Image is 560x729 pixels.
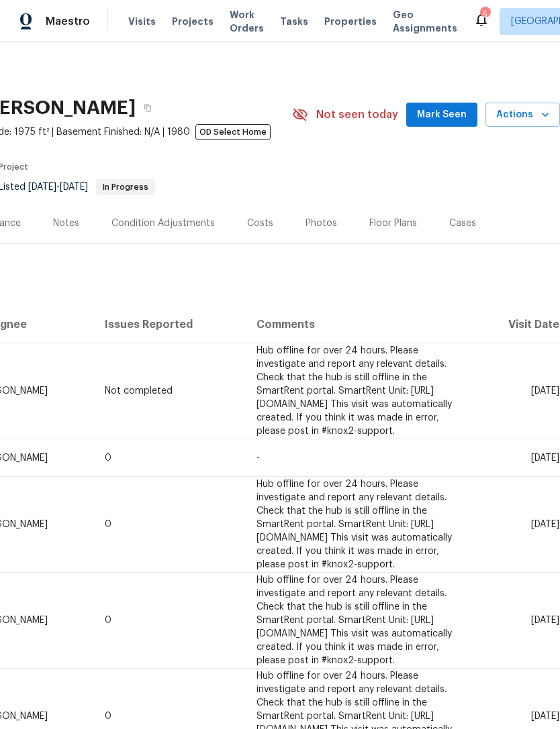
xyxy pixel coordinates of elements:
div: Condition Adjustments [111,217,215,230]
div: Photos [306,217,337,230]
button: Copy Address [136,96,160,120]
button: Actions [485,103,560,127]
span: In Progress [97,183,154,191]
span: Properties [324,15,377,28]
span: Geo Assignments [393,8,457,35]
span: 0 [105,520,111,529]
span: Maestro [46,15,90,28]
span: OD Select Home [195,124,271,140]
th: Visit Date [473,306,560,343]
span: [DATE] [28,182,56,192]
span: Mark Seen [417,107,467,123]
span: Tasks [280,17,308,26]
span: Hub offline for over 24 hours. Please investigate and report any relevant details. Check that the... [256,575,452,665]
span: Actions [496,107,549,123]
span: Visits [128,15,156,28]
span: [DATE] [531,386,559,396]
span: Not completed [105,386,173,396]
span: Hub offline for over 24 hours. Please investigate and report any relevant details. Check that the... [256,346,452,436]
span: [DATE] [531,520,559,529]
span: 0 [105,616,111,625]
span: Work Orders [230,8,264,35]
span: [DATE] [531,616,559,625]
span: [DATE] [60,182,88,192]
span: Projects [172,15,214,28]
button: Mark Seen [406,103,477,127]
span: Not seen today [316,108,398,121]
div: Floor Plans [369,217,417,230]
span: Hub offline for over 24 hours. Please investigate and report any relevant details. Check that the... [256,480,452,569]
div: 5 [480,8,489,21]
th: Issues Reported [94,306,246,343]
span: - [256,453,260,463]
span: [DATE] [531,712,559,721]
div: Notes [53,217,79,230]
span: - [28,182,88,192]
div: Costs [247,217,273,230]
span: [DATE] [531,453,559,463]
span: 0 [105,712,111,721]
span: 0 [105,453,111,463]
div: Cases [449,217,476,230]
th: Comments [246,306,473,343]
